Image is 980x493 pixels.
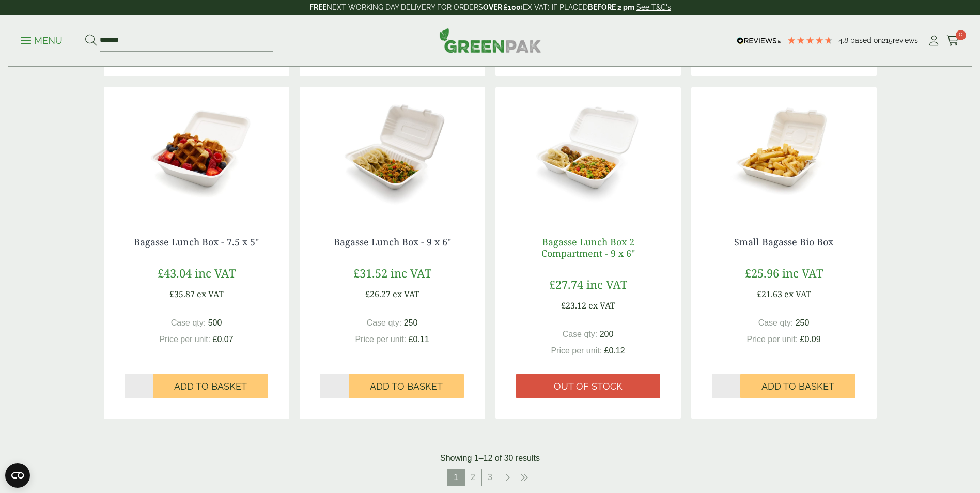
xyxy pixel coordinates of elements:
span: Price per unit: [355,335,406,344]
span: 200 [600,330,614,338]
a: See T&C's [636,3,671,11]
span: Add to Basket [174,381,247,392]
a: 0 [946,33,959,49]
span: Case qty: [367,318,402,327]
span: ex VAT [588,300,615,311]
img: 2320027AB Small Bio Box open with food [691,87,877,216]
strong: BEFORE 2 pm [588,3,634,11]
span: Case qty: [171,318,206,327]
button: Add to Basket [349,374,464,398]
p: Showing 1–12 of 30 results [440,452,540,465]
span: £25.96 [745,265,779,281]
span: £43.04 [158,265,192,281]
span: £0.07 [213,335,234,344]
i: Cart [946,36,959,46]
a: Menu [21,35,63,45]
span: Price per unit: [159,335,210,344]
a: 3 [482,469,499,486]
div: 4.79 Stars [787,36,833,45]
span: inc VAT [782,265,823,281]
span: inc VAT [391,265,431,281]
a: 2 [465,469,481,486]
span: Add to Basket [761,381,834,392]
span: 1 [448,469,464,486]
span: inc VAT [586,276,627,292]
i: My Account [927,36,940,46]
span: £0.11 [409,335,429,344]
span: £27.74 [549,276,583,292]
span: ex VAT [393,288,419,300]
span: Price per unit: [551,346,602,355]
span: inc VAT [195,265,236,281]
span: 250 [796,318,810,327]
img: 2320026B Bagasse Lunch Box 7.5x5 open with food [104,87,289,216]
a: Bagasse Lunch Box 2 Compartment - 9 x 6" [541,236,635,259]
span: Price per unit: [746,335,798,344]
span: £31.52 [353,265,387,281]
button: Open CMP widget [5,463,30,488]
img: 2320028AA Bagasse lunch box 2 compartment open with food [495,87,681,216]
span: Case qty: [758,318,794,327]
span: 500 [208,318,222,327]
span: 215 [882,36,893,44]
span: £23.12 [561,300,586,311]
span: ex VAT [784,288,811,300]
button: Add to Basket [153,374,268,398]
span: reviews [893,36,918,44]
span: Based on [850,36,882,44]
a: Bagasse Lunch Box - 7.5 x 5" [134,236,259,248]
a: Small Bagasse Bio Box [734,236,833,248]
span: £0.12 [604,346,625,355]
p: Menu [21,35,63,47]
span: £0.09 [800,335,821,344]
img: REVIEWS.io [737,37,782,44]
a: Out of stock [516,374,660,398]
img: GreenPak Supplies [439,28,541,53]
span: Case qty: [563,330,598,338]
span: Add to Basket [370,381,443,392]
span: 250 [404,318,418,327]
span: £35.87 [169,288,195,300]
strong: FREE [309,3,326,11]
span: 0 [956,30,966,40]
a: Bagasse Lunch Box - 9 x 6" [334,236,451,248]
button: Add to Basket [740,374,855,398]
span: Out of stock [554,381,623,392]
span: £21.63 [757,288,782,300]
span: £26.27 [365,288,391,300]
strong: OVER £100 [483,3,521,11]
span: 4.8 [838,36,850,44]
img: 2320027 Bagasse Lunch Box 9x6 inch open with food [300,87,485,216]
span: ex VAT [197,288,224,300]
